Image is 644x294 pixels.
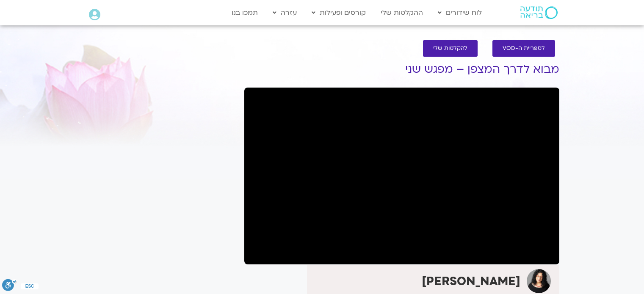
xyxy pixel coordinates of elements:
strong: [PERSON_NAME] [422,273,520,289]
span: להקלטות שלי [433,45,467,52]
a: תמכו בנו [227,5,262,21]
a: לספריית ה-VOD [492,40,555,57]
span: לספריית ה-VOD [503,45,545,52]
a: ההקלטות שלי [376,5,427,21]
h1: מבוא לדרך המצפן – מפגש שני [244,63,559,76]
img: תודעה בריאה [520,6,558,19]
a: לוח שידורים [434,5,486,21]
a: עזרה [268,5,301,21]
img: ארנינה קשתן [527,269,551,293]
a: קורסים ופעילות [307,5,370,21]
a: להקלטות שלי [423,40,478,57]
